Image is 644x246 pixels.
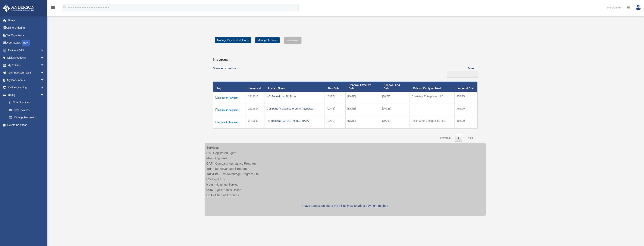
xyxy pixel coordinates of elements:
[465,134,476,142] a: Next
[51,5,55,10] i: menu
[5,114,48,121] a: Manage Payments
[40,76,48,84] span: arrow_drop_down
[40,84,48,92] span: arrow_drop_down
[3,39,50,47] a: Order StatusNEW
[447,71,479,78] input: Search:
[3,54,50,62] a: Digital Productsarrow_drop_down
[11,100,13,105] span: $
[325,116,345,128] td: [DATE]
[437,134,453,142] a: Previous
[246,104,265,116] td: 2219614
[325,82,345,92] th: Due Date: activate to sort column ascending
[410,92,455,104] td: Crestview Enterprises, LLC
[206,151,211,155] strong: RA
[51,7,55,10] a: menu
[206,194,213,197] strong: CoA
[5,99,46,107] a: $Open Invoices
[215,121,218,123] input: Include in Payment
[265,82,325,92] th: Invoice Name: activate to sort column ascending
[3,84,50,91] a: Online Learningarrow_drop_down
[3,17,50,24] a: Home
[325,92,345,104] td: [DATE]
[410,116,455,128] td: Black Crest Enterprises, LLC
[215,120,244,125] label: Include in Payment
[255,37,279,43] a: Manage Account
[3,61,50,69] a: My Entitiesarrow_drop_down
[220,67,228,71] select: Showentries
[246,82,265,92] th: Invoice #: activate to sort column ascending
[5,106,48,114] a: Past Invoices
[213,53,477,62] h3: Invoices
[455,104,477,116] td: 795.00
[345,82,380,92] th: Renewal Effective Date: activate to sort column ascending
[40,54,48,62] span: arrow_drop_down
[410,82,455,92] th: Related Entity or Trust: activate to sort column ascending
[215,108,218,111] input: Include in Payment
[267,118,323,123] div: RA Renewal [GEOGRAPHIC_DATA]
[3,47,50,54] a: Platinum Q&Aarrow_drop_down
[40,91,48,99] span: arrow_drop_down
[380,92,410,104] td: [DATE]
[3,91,48,99] a: Billingarrow_drop_down
[455,82,477,92] th: Amount Due: activate to sort column ascending
[347,204,388,207] a: How to add a payment method
[206,188,213,192] strong: QBO
[455,92,477,104] td: 257.25
[636,5,641,10] img: User Pic
[63,5,67,9] i: search
[246,92,265,104] td: 2219613
[215,96,218,99] input: Include in Payment
[446,66,477,78] label: Search:
[206,203,484,208] p: |
[22,40,30,46] div: NEW
[345,104,380,116] td: [DATE]
[345,92,380,104] td: [DATE]
[2,5,36,12] img: Anderson Advisors Platinum Portal
[267,106,323,111] div: Company Assistance Program Renewal
[213,66,236,75] label: Show entries
[206,146,219,149] strong: Services
[246,116,265,128] td: 2219642
[206,167,212,170] strong: TAP
[345,116,380,128] td: [DATE]
[215,95,244,100] label: Include in Payment
[380,82,410,92] th: Renewal End Date: activate to sort column ascending
[325,104,345,116] td: [DATE]
[455,134,462,142] a: 1
[267,94,323,99] div: WY Annual List, No Nom
[40,47,48,54] span: arrow_drop_down
[206,162,213,165] strong: CAP
[206,172,219,176] strong: TAP-Lite
[3,69,50,77] a: My Anderson Teamarrow_drop_down
[302,204,346,207] a: I have a question about my billing
[206,183,213,186] strong: Nom
[206,157,210,160] strong: FF
[40,69,48,77] span: arrow_drop_down
[215,108,244,112] label: Include in Payment
[206,178,210,181] strong: LT
[455,116,477,128] td: 195.00
[380,116,410,128] td: [DATE]
[3,76,50,84] a: My Documentsarrow_drop_down
[205,143,486,216] div: – Registered Agent – Filing Fees – Company Assistance Program – Tax Advantage Program – Tax Advan...
[3,31,50,39] a: Tax Organizers
[40,61,48,69] span: arrow_drop_down
[3,24,50,32] a: Online Ordering
[215,37,251,43] a: Manage Payment Methods
[380,104,410,116] td: [DATE]
[3,121,50,129] a: Events Calendar
[213,82,246,92] th: Pay: activate to sort column descending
